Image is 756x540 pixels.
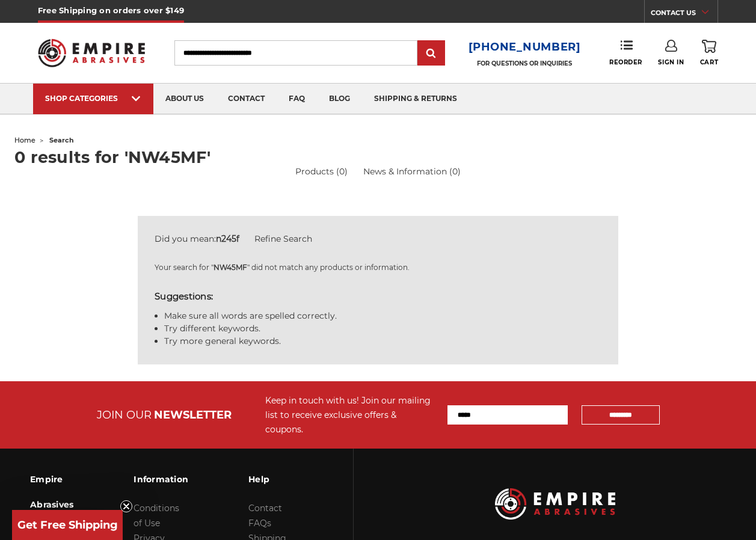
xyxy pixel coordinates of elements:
span: Reorder [609,58,642,66]
div: Keep in touch with us! Join our mailing list to receive exclusive offers & coupons. [265,393,435,437]
h5: Suggestions: [155,290,601,304]
a: Refine Search [254,233,312,244]
img: Empire Abrasives Logo Image [495,488,615,519]
h3: Empire Abrasives [30,467,73,517]
img: Empire Abrasives [38,32,145,74]
li: Try different keywords. [164,322,601,335]
a: blog [317,84,362,114]
span: Sign In [658,58,684,66]
a: Products (0) [295,165,348,178]
a: contact [216,84,277,114]
span: Get Free Shipping [17,518,118,532]
p: FOR QUESTIONS OR INQUIRIES [469,60,581,67]
span: search [49,136,74,144]
h3: Information [134,467,188,492]
input: Submit [419,41,443,66]
a: home [14,136,35,144]
a: shipping & returns [362,84,469,114]
strong: n245f [216,233,239,244]
p: Your search for " " did not match any products or information. [155,262,601,273]
h3: Help [248,467,286,492]
span: Cart [700,58,718,66]
a: Reorder [609,40,642,66]
a: faq [277,84,317,114]
a: CONTACT US [651,6,718,23]
a: FAQs [248,518,271,529]
a: [PHONE_NUMBER] [469,38,581,56]
li: Try more general keywords. [164,335,601,348]
strong: NW45MF [214,263,247,272]
a: Cart [700,40,718,66]
span: NEWSLETTER [154,408,232,422]
a: Contact [248,503,282,514]
div: Get Free ShippingClose teaser [12,510,123,540]
div: Did you mean: [155,233,601,245]
li: Make sure all words are spelled correctly. [164,310,601,322]
h1: 0 results for 'NW45MF' [14,149,742,165]
a: News & Information (0) [363,166,461,177]
a: about us [153,84,216,114]
span: JOIN OUR [97,408,152,422]
div: SHOP CATEGORIES [45,94,141,103]
a: Conditions of Use [134,503,179,529]
button: Close teaser [120,500,132,512]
